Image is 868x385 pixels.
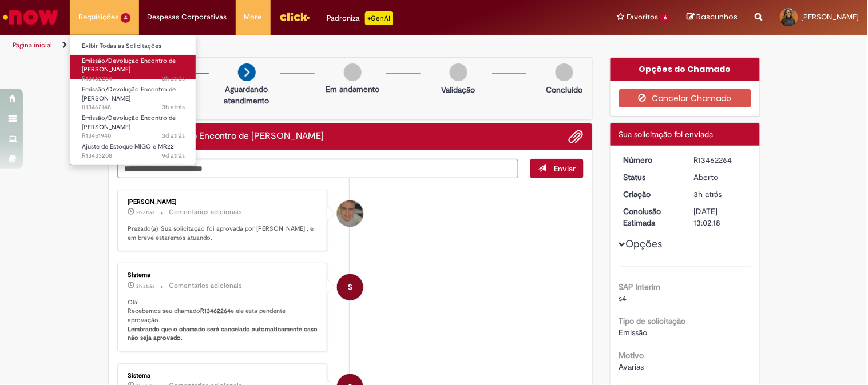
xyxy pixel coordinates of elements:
[82,131,185,141] span: R13451940
[162,151,185,160] span: 9d atrás
[78,11,118,23] span: Requisições
[337,274,363,300] div: System
[694,206,747,228] div: [DATE] 13:02:18
[162,74,185,83] time: 29/08/2025 12:52:01
[619,327,648,338] span: Emissão
[70,112,196,137] a: Aberto R13451940 : Emissão/Devolução Encontro de Contas Fornecedor
[169,281,243,291] small: Comentários adicionais
[619,316,686,326] b: Tipo de solicitação
[619,282,661,292] b: SAP Interim
[660,13,670,23] span: 6
[162,103,185,111] span: 3h atrás
[82,142,174,151] span: Ajuste de Estoque MIGO e MR22
[70,40,196,53] a: Exibir Todas as Solicitações
[148,11,227,23] span: Despesas Corporativas
[128,372,319,379] div: Sistema
[611,58,760,81] div: Opções do Chamado
[9,35,570,56] ul: Trilhas de página
[128,199,319,206] div: [PERSON_NAME]
[627,11,658,23] span: Favoritos
[697,11,738,22] span: Rascunhos
[219,83,275,106] p: Aguardando atendimento
[117,159,519,178] textarea: Digite sua mensagem aqui...
[694,189,722,199] time: 29/08/2025 12:51:59
[365,11,393,25] p: +GenAi
[128,272,319,279] div: Sistema
[13,41,52,50] a: Página inicial
[137,283,155,290] time: 29/08/2025 13:57:37
[121,13,130,23] span: 4
[619,129,714,139] span: Sua solicitação foi enviada
[327,11,393,25] div: Padroniza
[162,151,185,160] time: 20/08/2025 15:48:31
[82,85,176,103] span: Emissão/Devolução Encontro de [PERSON_NAME]
[82,114,176,131] span: Emissão/Devolução Encontro de [PERSON_NAME]
[619,362,644,372] span: Avarias
[128,325,320,343] b: Lembrando que o chamado será cancelado automaticamente caso não seja aprovado.
[117,131,324,142] h2: Emissão/Devolução Encontro de Contas Fornecedor Histórico de tíquete
[615,189,685,200] dt: Criação
[619,89,751,107] button: Cancelar Chamado
[326,83,379,95] p: Em andamento
[70,83,196,108] a: Aberto R13462148 : Emissão/Devolução Encontro de Contas Fornecedor
[201,307,231,315] b: R13462264
[279,8,310,25] img: click_logo_yellow_360x200.png
[615,154,685,166] dt: Número
[615,206,685,228] dt: Conclusão Estimada
[694,154,747,166] div: R13462264
[82,57,176,74] span: Emissão/Devolução Encontro de [PERSON_NAME]
[694,189,747,200] div: 29/08/2025 12:51:59
[82,74,185,83] span: R13462264
[82,103,185,112] span: R13462148
[70,55,196,79] a: Aberto R13462264 : Emissão/Devolução Encontro de Contas Fornecedor
[530,159,584,178] button: Enviar
[554,163,576,174] span: Enviar
[169,207,243,217] small: Comentários adicionais
[137,283,155,290] span: 2h atrás
[128,224,319,242] p: Prezado(a), Sua solicitação foi aprovada por [PERSON_NAME] , e em breve estaremos atuando.
[546,84,582,95] p: Concluído
[694,189,722,199] span: 3h atrás
[344,63,362,81] img: img-circle-grey.png
[137,209,155,216] time: 29/08/2025 13:59:45
[238,63,256,81] img: arrow-next.png
[82,151,185,161] span: R13433208
[442,84,475,95] p: Validação
[128,298,319,343] p: Olá! Recebemos seu chamado e ele esta pendente aprovação.
[348,274,352,301] span: S
[556,63,573,81] img: img-circle-grey.png
[337,200,363,227] div: Eudoro Jose Silveira Magalhaes
[70,141,196,162] a: Aberto R13433208 : Ajuste de Estoque MIGO e MR22
[70,34,196,165] ul: Requisições
[450,63,467,81] img: img-circle-grey.png
[162,103,185,111] time: 29/08/2025 12:18:20
[162,131,185,140] span: 3d atrás
[244,11,262,23] span: More
[619,350,644,360] b: Motivo
[162,74,185,83] span: 3h atrás
[694,171,747,183] div: Aberto
[137,209,155,216] span: 2h atrás
[687,12,738,23] a: Rascunhos
[162,131,185,140] time: 27/08/2025 11:35:12
[619,293,627,303] span: s4
[615,171,685,183] dt: Status
[1,6,60,29] img: ServiceNow
[802,12,859,22] span: [PERSON_NAME]
[569,129,584,144] button: Adicionar anexos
